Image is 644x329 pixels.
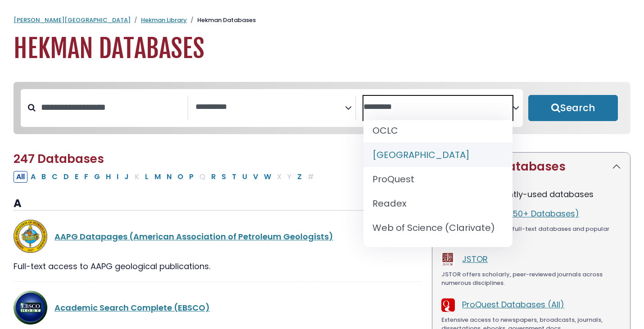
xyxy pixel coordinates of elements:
a: Academic Search Complete (EBSCO) [54,302,210,313]
button: Filter Results B [39,171,49,183]
button: Filter Results W [261,171,274,183]
button: Filter Results N [164,171,174,183]
span: 247 Databases [14,151,104,167]
div: Full-text access to AAPG geological publications. [14,260,421,272]
button: Filter Results P [186,171,196,183]
div: Alpha-list to filter by first letter of database name [14,171,317,182]
li: Web of Science (Clarivate) [363,216,512,240]
textarea: Search [195,103,345,112]
div: Powerful platform with full-text databases and popular information. [441,225,621,242]
input: Search database by title or keyword [36,100,187,115]
a: Hekman Library [141,16,187,24]
a: AAPG Datapages (American Association of Petroleum Geologists) [54,231,333,242]
li: ProQuest [363,167,512,191]
a: ProQuest Databases (All) [462,299,564,310]
button: Filter Results G [91,171,103,183]
div: JSTOR offers scholarly, peer-reviewed journals across numerous disciplines. [441,270,621,288]
button: Filter Results V [250,171,261,183]
button: Submit for Search Results [528,95,618,121]
button: Filter Results L [142,171,151,183]
button: Filter Results O [175,171,186,183]
button: All [14,171,27,183]
button: Featured Databases [432,153,630,181]
a: EBSCOhost (50+ Databases) [462,208,579,219]
textarea: Search [363,103,512,112]
button: Filter Results T [229,171,239,183]
li: Readex [363,191,512,216]
button: Filter Results H [103,171,113,183]
h3: A [14,197,421,211]
button: Filter Results A [28,171,38,183]
button: Filter Results C [49,171,60,183]
button: Filter Results M [152,171,163,183]
nav: Search filters [14,82,630,134]
button: Filter Results Z [295,171,304,183]
nav: breadcrumb [14,16,630,25]
button: Filter Results D [61,171,72,183]
button: Filter Results R [209,171,218,183]
li: Hekman Databases [187,16,256,25]
a: JSTOR [462,253,488,265]
li: OCLC [363,118,512,143]
button: Filter Results S [219,171,229,183]
h1: Hekman Databases [14,34,630,64]
button: Filter Results U [240,171,250,183]
button: Filter Results I [114,171,121,183]
button: Filter Results E [72,171,81,183]
button: Filter Results F [82,171,91,183]
button: Filter Results J [122,171,132,183]
li: [GEOGRAPHIC_DATA] [363,143,512,167]
p: The most frequently-used databases [441,188,621,200]
a: [PERSON_NAME][GEOGRAPHIC_DATA] [14,16,131,24]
